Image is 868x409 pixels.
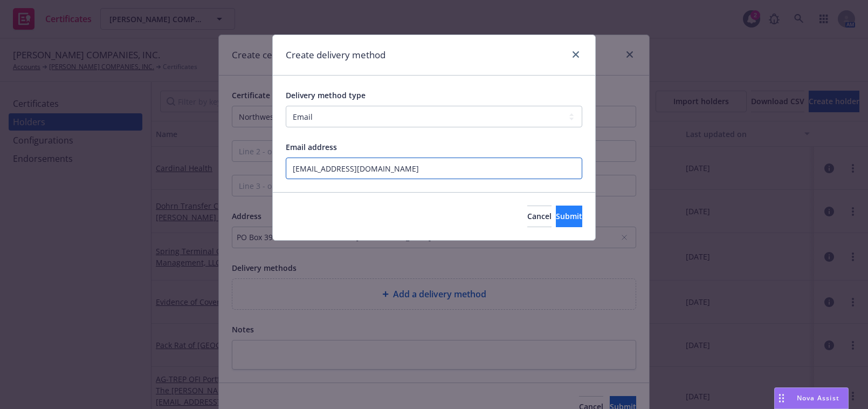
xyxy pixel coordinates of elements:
button: Nova Assist [774,387,849,409]
button: Submit [556,206,582,227]
a: close [569,48,582,61]
span: Email address [286,142,337,152]
span: Delivery method type [286,90,366,100]
span: Submit [556,211,582,221]
input: Email address [286,158,582,179]
button: Cancel [527,206,552,227]
h1: Create delivery method [286,48,385,62]
span: Nova Assist [797,393,839,403]
span: Cancel [527,211,552,221]
div: Drag to move [775,388,788,408]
